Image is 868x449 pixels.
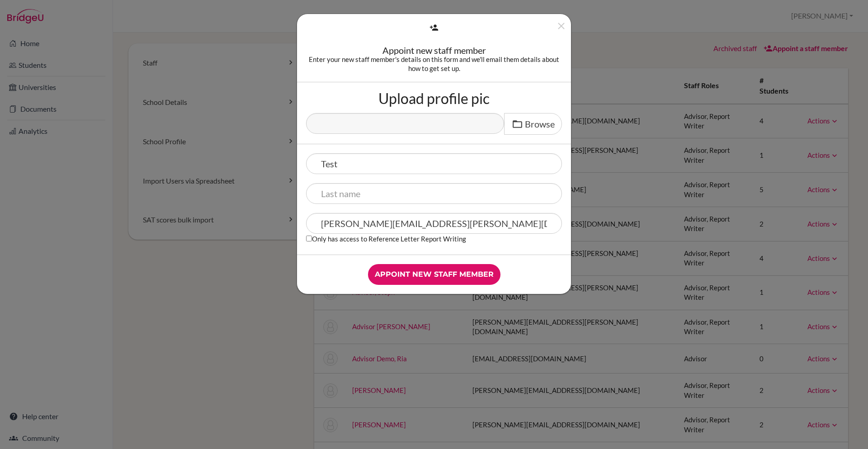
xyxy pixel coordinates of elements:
[368,264,500,285] input: Appoint new staff member
[306,213,562,234] input: Email
[525,118,555,129] span: Browse
[378,91,490,106] label: Upload profile pic
[306,236,312,241] input: Only has access to Reference Letter Report Writing
[306,153,562,174] input: First name
[306,55,562,73] div: Enter your new staff member's details on this form and we'll email them details about how to get ...
[306,183,562,204] input: Last name
[306,234,466,243] label: Only has access to Reference Letter Report Writing
[306,46,562,55] div: Appoint new staff member
[556,20,567,35] button: Close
